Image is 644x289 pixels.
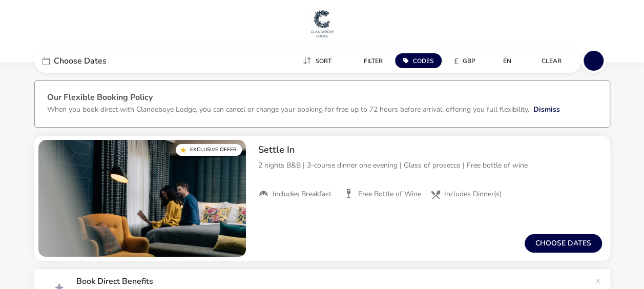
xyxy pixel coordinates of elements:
span: Clear [542,57,562,65]
span: GBP [463,57,475,65]
span: Free Bottle of Wine [358,190,421,199]
div: Settle In2 nights B&B | 3-course dinner one evening | Glass of prosecco | Free bottle of wineIncl... [250,136,610,208]
naf-pibe-menu-bar-item: £GBP [446,53,488,68]
span: Sort [316,57,331,65]
swiper-slide: 1 / 1 [38,140,246,257]
span: en [503,57,511,65]
span: Includes Dinner(s) [444,190,502,199]
naf-pibe-menu-bar-item: Codes [395,53,446,68]
span: Filter [364,57,383,65]
naf-pibe-menu-bar-item: Sort [295,53,344,68]
button: Codes [395,53,442,68]
p: When you book direct with Clandeboye Lodge, you can cancel or change your booking for free up to ... [47,105,529,114]
button: en [488,53,519,68]
p: Book Direct Benefits [76,277,590,285]
button: Choose dates [525,234,602,253]
p: 2 nights B&B | 3-course dinner one evening | Glass of prosecco | Free bottle of wine [258,160,602,171]
h2: Settle In [258,144,602,156]
button: £GBP [446,53,484,68]
span: Includes Breakfast [273,190,331,199]
img: Main Website [309,8,335,39]
button: Filter [344,53,391,68]
button: Clear [524,53,570,68]
naf-pibe-menu-bar-item: Clear [524,53,574,68]
button: Dismiss [533,104,560,115]
naf-pibe-menu-bar-item: en [488,53,523,68]
naf-pibe-menu-bar-item: Filter [344,53,395,68]
div: Exclusive Offer [176,144,242,156]
button: Sort [295,53,340,68]
span: Choose Dates [54,57,107,65]
h3: Our Flexible Booking Policy [47,93,597,104]
i: £ [454,56,459,66]
div: Choose Dates [34,49,188,73]
span: Codes [413,57,433,65]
